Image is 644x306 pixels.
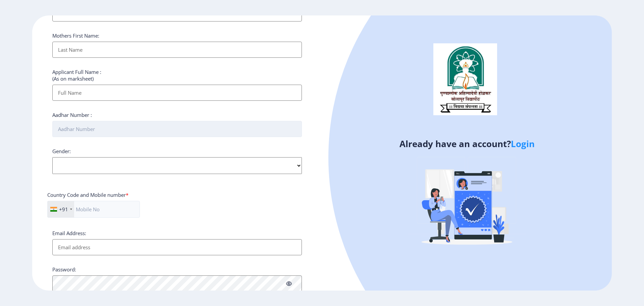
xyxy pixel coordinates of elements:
[52,42,302,58] input: Last Name
[433,43,497,115] img: logo
[48,201,74,217] div: India (भारत): +91
[47,201,140,218] input: Mobile No
[52,266,76,273] label: Password:
[52,32,99,39] label: Mothers First Name:
[59,206,68,213] div: +91
[52,121,302,137] input: Aadhar Number
[52,239,302,255] input: Email address
[408,144,526,262] img: Verified-rafiki.svg
[47,191,128,198] label: Country Code and Mobile number
[52,230,86,236] label: Email Address:
[327,138,607,149] h4: Already have an account?
[52,112,92,118] label: Aadhar Number :
[52,69,101,82] label: Applicant Full Name : (As on marksheet)
[511,138,535,150] a: Login
[52,85,302,101] input: Full Name
[52,148,71,155] label: Gender:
